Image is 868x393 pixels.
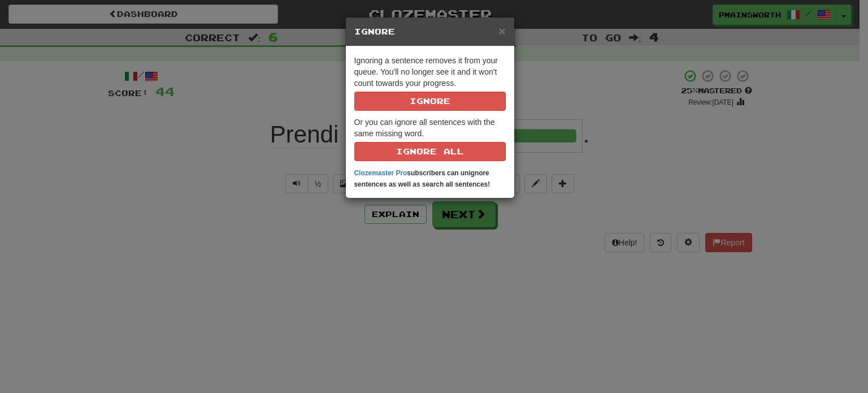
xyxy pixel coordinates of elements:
[354,169,491,188] strong: subscribers can unignore sentences as well as search all sentences!
[354,55,506,111] p: Ignoring a sentence removes it from your queue. You'll no longer see it and it won't count toward...
[354,169,407,177] a: Clozemaster Pro
[354,26,506,37] h5: Ignore
[498,25,505,37] button: Close
[354,142,506,161] button: Ignore All
[498,24,505,37] span: ×
[354,116,506,161] p: Or you can ignore all sentences with the same missing word.
[354,92,506,111] button: Ignore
